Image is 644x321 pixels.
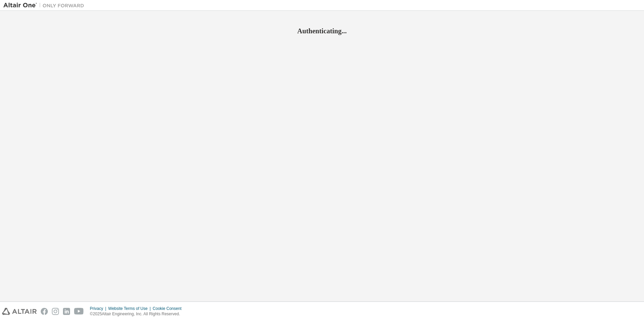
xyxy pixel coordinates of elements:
[74,308,84,315] img: youtube.svg
[90,311,186,317] p: © 2025 Altair Engineering, Inc. All Rights Reserved.
[3,27,641,35] h2: Authenticating...
[3,2,88,9] img: Altair One
[108,306,153,311] div: Website Terms of Use
[2,308,37,315] img: altair_logo.svg
[52,308,59,315] img: instagram.svg
[41,308,48,315] img: facebook.svg
[63,308,70,315] img: linkedin.svg
[90,306,108,311] div: Privacy
[153,306,185,311] div: Cookie Consent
